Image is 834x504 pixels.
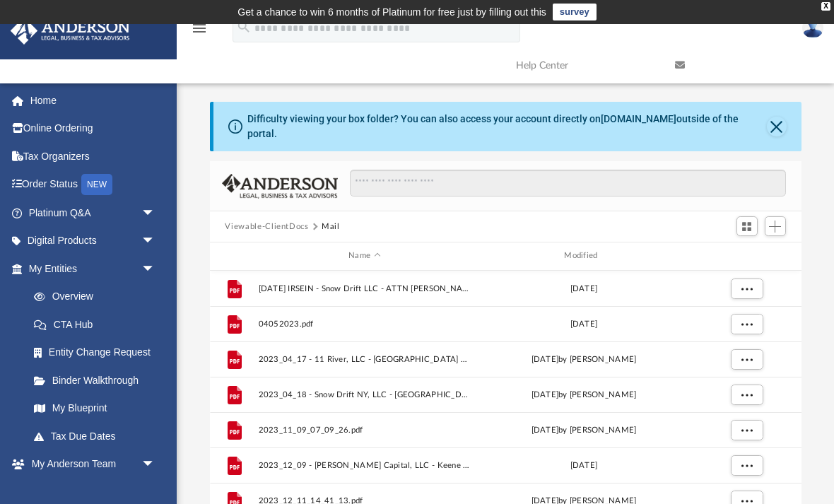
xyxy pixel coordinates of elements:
span: [DATE] IRSEIN - Snow Drift LLC - ATTN [PERSON_NAME] MBR.pdf [258,284,471,293]
a: My Blueprint [20,394,170,423]
div: [DATE] by [PERSON_NAME] [477,353,690,365]
a: Tax Organizers [10,142,177,170]
div: Modified [476,250,690,262]
button: More options [730,313,763,334]
a: Tax Due Dates [20,422,177,450]
div: [DATE] [477,282,690,295]
a: menu [191,27,208,37]
span: 2023_04_18 - Snow Drift NY, LLC - [GEOGRAPHIC_DATA] DOT.pdf [258,390,471,399]
a: [DOMAIN_NAME] [601,113,676,124]
button: More options [730,384,763,405]
img: Anderson Advisors Platinum Portal [6,17,134,45]
a: Binder Walkthrough [20,366,177,394]
a: CTA Hub [20,310,177,339]
div: close [821,2,830,11]
a: Online Ordering [10,115,177,143]
span: 2023_04_17 - 11 River, LLC - [GEOGRAPHIC_DATA] DOT.pdf [258,355,471,364]
input: Search files and folders [350,170,785,197]
span: 04052023.pdf [258,320,471,329]
div: [DATE] by [PERSON_NAME] [477,388,690,401]
a: survey [553,4,597,20]
span: arrow_drop_down [141,450,170,479]
button: Mail [322,221,340,233]
span: arrow_drop_down [141,227,170,256]
div: Get a chance to win 6 months of Platinum for free just by filling out this [237,4,546,20]
a: Entity Change Request [20,339,177,367]
div: Name [257,250,471,262]
div: Difficulty viewing your box folder? You can also access your account directly on outside of the p... [247,112,766,141]
div: id [216,250,251,262]
button: More options [730,278,763,299]
div: [DATE] [477,459,690,471]
i: menu [191,20,208,37]
a: Help Center [505,37,664,93]
button: More options [730,348,763,370]
a: Home [10,86,177,115]
a: Overview [20,283,177,311]
span: arrow_drop_down [141,199,170,228]
a: My Anderson Teamarrow_drop_down [10,450,170,479]
button: Add [765,216,786,236]
button: Viewable-ClientDocs [225,221,308,233]
span: 2023_12_09 - [PERSON_NAME] Capital, LLC - Keene City Revenue Collector.pdf [258,461,471,470]
button: Close [767,117,787,136]
button: More options [730,419,763,440]
a: Platinum Q&Aarrow_drop_down [10,199,177,227]
a: Digital Productsarrow_drop_down [10,227,177,255]
div: [DATE] [477,317,690,330]
a: My Entitiesarrow_drop_down [10,254,177,283]
span: arrow_drop_down [141,254,170,283]
i: search [236,19,252,35]
div: NEW [81,174,112,195]
img: User Pic [802,18,823,38]
a: Order StatusNEW [10,170,177,199]
div: id [696,250,795,262]
button: Switch to Grid View [736,216,758,236]
span: 2023_11_09_07_09_26.pdf [258,426,471,435]
div: [DATE] by [PERSON_NAME] [477,423,690,436]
